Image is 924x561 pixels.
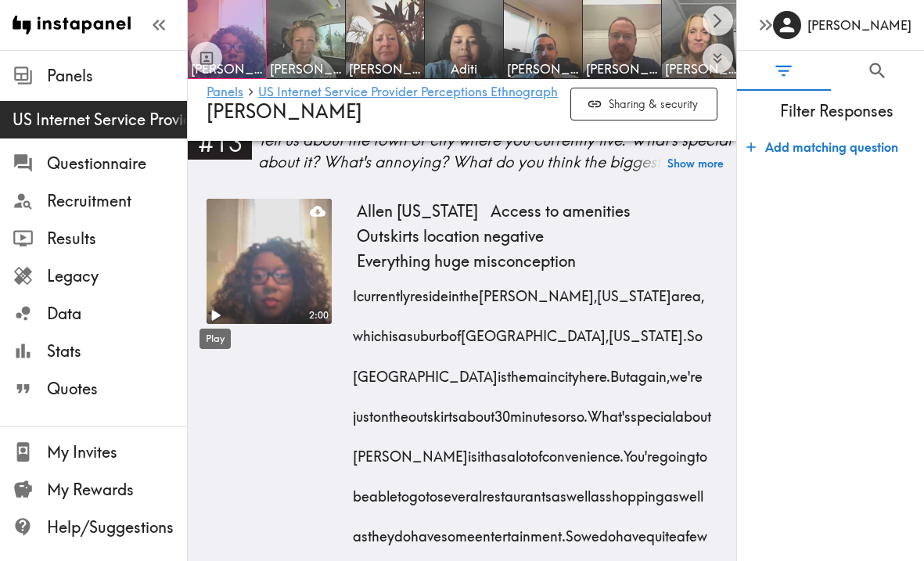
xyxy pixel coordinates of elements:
span: go [409,471,426,511]
span: suburb [407,311,449,351]
span: we [581,511,599,551]
span: lot [516,431,530,471]
span: Stats [47,340,187,362]
span: to [426,471,437,511]
span: about [458,391,494,431]
span: My Rewards [47,479,187,501]
span: have [411,511,441,551]
span: Filter Responses [750,100,924,122]
span: do [394,511,411,551]
span: several [437,471,482,511]
span: Results [47,228,187,250]
span: [PERSON_NAME] [586,60,658,77]
span: or [558,391,570,431]
span: have [616,511,646,551]
span: [PERSON_NAME] [349,60,421,77]
span: Legacy [47,265,187,287]
h6: [PERSON_NAME] [807,16,911,34]
span: Allen [US_STATE] [351,199,484,224]
span: restaurants [482,471,552,511]
button: Scroll right [703,5,733,36]
span: [PERSON_NAME] [270,60,342,77]
span: as [664,471,679,511]
span: going [660,431,696,471]
div: Play [200,329,231,349]
span: of [449,311,461,351]
span: [US_STATE]. [609,311,687,351]
span: [PERSON_NAME] [507,60,579,77]
button: Show more [667,153,724,174]
span: is [498,351,507,390]
span: So [566,511,581,551]
span: reside [410,271,448,311]
span: convenience. [542,431,624,471]
span: a [677,511,685,551]
span: You're [624,431,660,471]
a: Panels [207,85,243,100]
button: Play [205,305,225,325]
span: [PERSON_NAME] [353,431,468,471]
span: here. [579,351,610,390]
span: currently [357,271,410,311]
span: about [675,391,711,431]
span: Access to amenities [484,199,637,224]
span: Everything huge misconception [351,249,582,274]
span: outskirts [408,391,458,431]
button: Add matching question [740,131,904,163]
span: area, [671,271,704,311]
span: is [389,311,398,351]
div: US Internet Service Provider Perceptions Ethnography [13,109,187,131]
div: 2:00 [304,309,332,322]
span: some [441,511,475,551]
span: again, [630,351,670,390]
span: it [477,431,484,471]
span: [GEOGRAPHIC_DATA] [353,351,498,390]
span: Outskirts location negative [351,224,550,249]
div: #13 [188,126,252,159]
span: So [687,311,703,351]
span: Recruitment [47,190,187,212]
span: Aditi [428,60,500,77]
button: Sharing & security [570,88,717,121]
span: My Invites [47,441,187,463]
span: able [369,471,397,511]
button: Toggle between responses and questions [191,42,222,74]
button: Filter Responses [737,51,831,91]
span: the [507,351,527,390]
span: Questionnaire [47,153,187,174]
span: Panels [47,65,187,87]
span: main [527,351,558,390]
span: But [610,351,630,390]
span: minutes [510,391,558,431]
span: city [558,351,579,390]
span: do [599,511,616,551]
span: [GEOGRAPHIC_DATA], [461,311,609,351]
span: is [468,431,477,471]
span: which [353,311,389,351]
span: on [373,391,389,431]
span: as [353,511,368,551]
a: #13Tell us about the town or city where you currently live. What's special about it? What's annoy... [188,126,736,186]
span: [PERSON_NAME] [665,60,737,77]
span: few [685,511,707,551]
a: US Internet Service Provider Perceptions Ethnography [258,85,564,100]
span: be [353,471,369,511]
span: just [353,391,373,431]
span: of [530,431,542,471]
figure: Play2:00 [207,199,332,324]
span: shopping [606,471,664,511]
span: [PERSON_NAME] [207,99,362,123]
span: entertainment. [475,511,566,551]
div: Tell us about the town or city where you currently live. What's special about it? What's annoying... [258,129,736,173]
span: I [353,271,357,311]
span: well [679,471,703,511]
span: we're [670,351,703,390]
span: a [507,431,516,471]
span: quite [646,511,677,551]
span: [US_STATE] [597,271,671,311]
span: to [397,471,409,511]
span: they [368,511,394,551]
span: 30 [494,391,510,431]
span: Search [867,60,888,81]
span: Data [47,303,187,325]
